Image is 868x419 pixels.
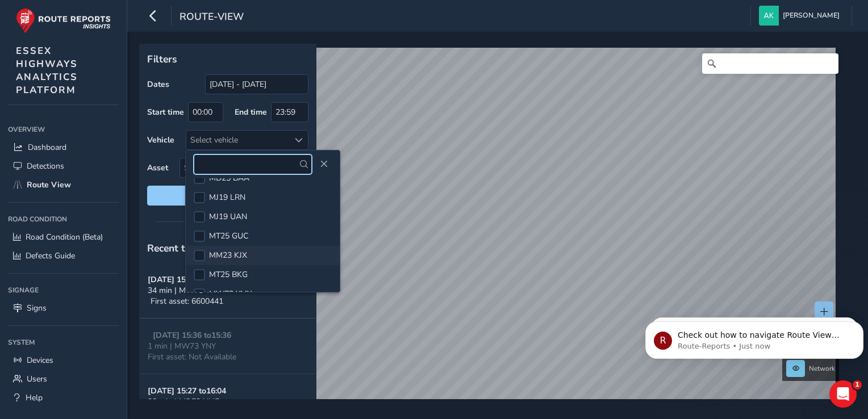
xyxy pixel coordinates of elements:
[209,269,248,280] span: MT25 BKG
[27,374,47,384] span: Users
[156,190,300,201] span: Reset filters
[8,246,119,265] a: Defects Guide
[27,303,47,313] span: Signs
[8,299,119,317] a: Signs
[759,6,844,26] button: [PERSON_NAME]
[153,330,231,341] strong: [DATE] 15:36 to 15:36
[8,388,119,407] a: Help
[26,250,75,261] span: Defects Guide
[147,107,184,118] label: Start time
[148,351,236,362] span: First asset: Not Available
[143,48,836,412] canvas: Map
[8,282,119,299] div: Signage
[641,298,868,377] iframe: Intercom notifications message
[147,135,174,145] label: Vehicle
[209,192,245,203] span: MJ19 LRN
[180,10,244,26] span: route-view
[148,386,226,396] strong: [DATE] 15:27 to 16:04
[27,179,71,190] span: Route View
[147,241,203,255] span: Recent trips
[27,161,64,171] span: Detections
[16,8,111,33] img: rr logo
[209,250,247,261] span: MM23 KJX
[829,380,857,408] iframe: Intercom live chat
[783,6,840,26] span: [PERSON_NAME]
[8,175,119,194] a: Route View
[147,186,308,206] button: Reset filters
[139,319,316,374] button: [DATE] 15:36 to15:361 min | MW73 YNYFirst asset: Not Available
[151,296,223,307] span: First asset: 6600441
[209,173,249,183] span: MD25 BAA
[16,44,78,97] span: ESSEX HIGHWAYS ANALYTICS PLATFORM
[147,52,308,66] p: Filters
[147,79,169,90] label: Dates
[235,107,267,118] label: End time
[853,380,862,389] span: 1
[8,138,119,157] a: Dashboard
[8,334,119,351] div: System
[148,341,216,351] span: 1 min | MW73 YNY
[148,274,226,285] strong: [DATE] 15:39 to 16:13
[316,156,332,172] button: Close
[148,396,219,407] span: 38 min | MD72 UHE
[147,162,168,173] label: Asset
[759,6,779,26] img: diamond-layout
[8,351,119,370] a: Devices
[209,231,248,241] span: MT25 GUC
[8,157,119,175] a: Detections
[26,392,43,403] span: Help
[8,121,119,138] div: Overview
[702,53,838,74] input: Search
[26,232,103,242] span: Road Condition (Beta)
[209,288,252,299] span: MW73 YMY
[186,131,289,149] div: Select vehicle
[27,355,53,366] span: Devices
[8,228,119,246] a: Road Condition (Beta)
[180,158,289,177] span: Select an asset code
[8,370,119,388] a: Users
[148,285,220,296] span: 34 min | MW73 YNY
[209,211,247,222] span: MJ19 UAN
[28,142,66,153] span: Dashboard
[8,211,119,228] div: Road Condition
[139,263,316,319] button: [DATE] 15:39 to16:1334 min | MW73 YNYFirst asset: 6600441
